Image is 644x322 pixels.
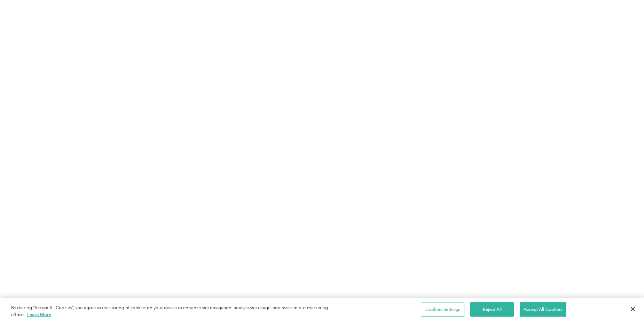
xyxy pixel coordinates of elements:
button: Cookies Settings [421,302,464,317]
button: Close [625,301,641,316]
button: Accept All Cookies [520,302,566,317]
div: By clicking “Accept All Cookies”, you agree to the storing of cookies on your device to enhance s... [11,305,354,319]
button: Reject All [470,302,514,317]
a: More information about your privacy, opens in a new tab [27,312,51,317]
